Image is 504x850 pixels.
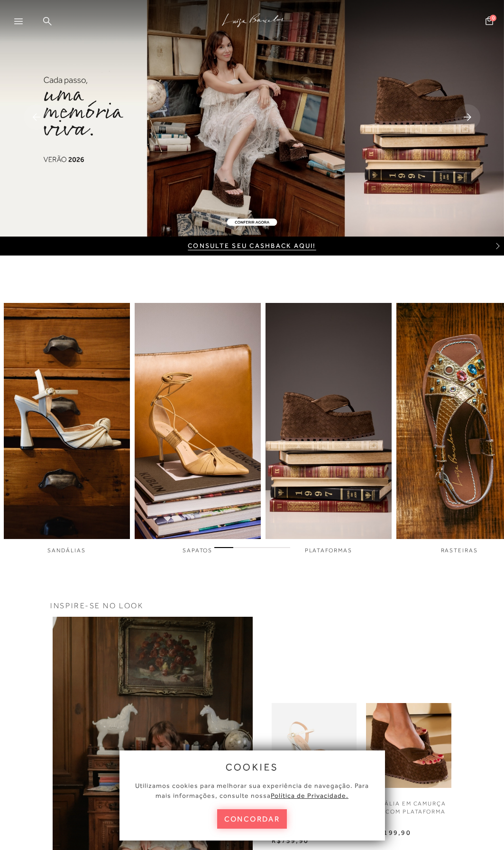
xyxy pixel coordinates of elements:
[366,797,451,828] a: SANDÁLIA EM CAMURÇA CAFÉ COM PLATAFORMA FLAT
[135,303,261,539] img: imagem do link
[271,547,290,548] span: Go to slide 4
[2,303,131,555] div: 1 / 6
[272,703,357,788] img: SANDÁLIA COM SALTO FINO ALTO EM COURO OFF WHITE E DETALHE DOURADO
[4,303,130,539] img: imagem do link
[490,15,496,21] span: 0
[133,303,262,555] a: imagem do link SAPATOS
[226,762,279,772] span: cookies
[252,547,271,548] span: Go to slide 3
[264,303,393,555] div: 3 / 6
[366,800,446,823] p: SANDÁLIA EM CAMURÇA CAFÉ COM PLATAFORMA FLAT
[366,703,451,788] img: SANDÁLIA EM CAMURÇA CAFÉ COM PLATAFORMA FLAT
[233,547,252,548] span: Go to slide 2
[50,602,453,610] h3: INSPIRE-SE NO LOOK
[217,809,287,829] button: concordar
[2,303,131,555] a: imagem do link SANDÁLIAS
[133,303,262,555] div: 2 / 6
[135,782,369,799] span: Utilizamos cookies para melhorar sua experiência de navegação. Para mais informações, consulte nossa
[214,547,233,548] span: Go to slide 1
[266,303,392,539] img: imagem do link
[271,792,348,799] a: Política de Privacidade.
[188,242,316,249] a: CONSULTE SEU CASHBACK AQUI!
[264,303,393,555] a: imagem do link PLATAFORMAS
[483,16,496,28] button: 0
